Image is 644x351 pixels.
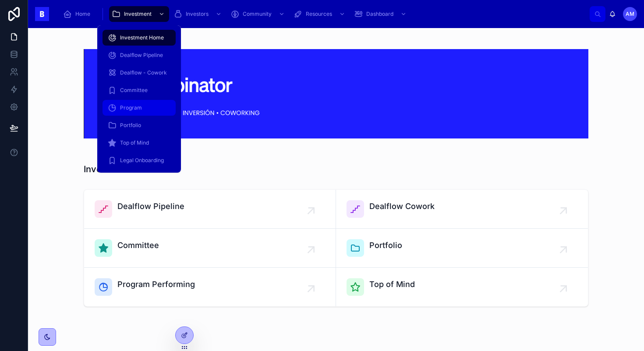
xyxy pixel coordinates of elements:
a: Dashboard [351,6,411,22]
a: Dealflow Pipeline [103,47,176,63]
a: Committee [103,82,176,98]
span: Dealflow Cowork [369,200,435,213]
span: Home [75,11,90,18]
a: Dealflow Cowork [336,190,588,229]
img: 18590-Captura-de-Pantalla-2024-03-07-a-las-17.49.44.png [84,49,588,138]
span: Program [120,104,142,111]
a: Community [228,6,289,22]
a: Top of Mind [103,135,176,151]
a: Resources [291,6,350,22]
span: Dealflow - Cowork [120,69,167,76]
span: AM [626,11,634,18]
span: Legal Onboarding [120,157,164,164]
a: Top of Mind [336,268,588,306]
span: Portfolio [369,239,402,252]
span: Portfolio [120,122,141,129]
span: Dealflow Pipeline [117,200,184,213]
h1: Investment [84,163,131,175]
span: Top of Mind [120,139,149,146]
img: App logo [35,7,49,21]
span: Top of Mind [369,278,415,291]
span: Investment Home [120,34,164,41]
span: Investment [124,11,152,18]
a: Portfolio [103,117,176,133]
a: Dealflow Pipeline [84,190,336,229]
span: Program Performing [117,278,195,291]
a: Committee [84,229,336,268]
a: Investment [109,6,169,22]
span: Dashboard [366,11,393,18]
span: Committee [117,239,159,252]
span: Resources [306,11,332,18]
a: Investment Home [103,30,176,46]
a: Investors [171,6,226,22]
span: Committee [120,87,148,94]
a: Dealflow - Cowork [103,65,176,81]
a: Portfolio [336,229,588,268]
span: Dealflow Pipeline [120,52,163,59]
span: Community [243,11,272,18]
a: Legal Onboarding [103,152,176,168]
a: Home [60,6,96,22]
span: Investors [186,11,209,18]
div: scrollable content [56,4,590,24]
a: Program [103,100,176,116]
a: Program Performing [84,268,336,306]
